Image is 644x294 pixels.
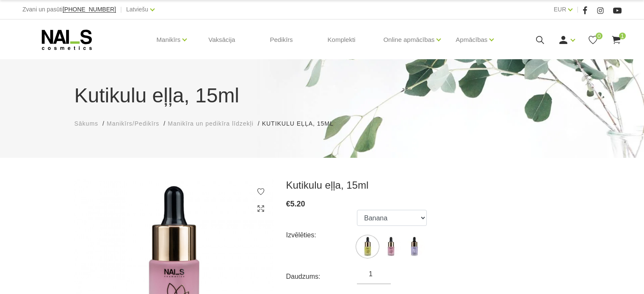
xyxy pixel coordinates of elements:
[286,200,290,208] span: €
[168,120,254,127] span: Manikīra un pedikīra līdzekļi
[554,4,567,14] a: EUR
[107,119,159,128] a: Manikīrs/Pedikīrs
[22,4,116,15] div: Zvani un pasūti
[286,270,357,283] div: Daudzums:
[611,35,622,45] a: 1
[588,35,598,45] a: 0
[286,228,357,242] div: Izvēlēties:
[577,4,578,15] span: |
[202,19,242,60] a: Vaksācija
[168,119,254,128] a: Manikīra un pedikīra līdzekļi
[263,19,299,60] a: Pedikīrs
[456,23,487,57] a: Apmācības
[380,236,401,257] img: ...
[357,236,378,257] img: ...
[63,6,116,13] a: [PHONE_NUMBER]
[290,200,305,208] span: 5.20
[126,4,148,14] a: Latviešu
[286,179,570,192] h3: Kutikulu eļļa, 15ml
[107,120,159,127] span: Manikīrs/Pedikīrs
[619,33,626,39] span: 1
[120,4,122,15] span: |
[75,120,99,127] span: Sākums
[321,19,362,60] a: Komplekti
[404,236,425,257] img: ...
[262,119,342,128] li: Kutikulu eļļa, 15ml
[75,119,99,128] a: Sākums
[383,23,434,57] a: Online apmācības
[596,33,603,39] span: 0
[63,6,116,13] span: [PHONE_NUMBER]
[75,80,570,111] h1: Kutikulu eļļa, 15ml
[157,23,181,57] a: Manikīrs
